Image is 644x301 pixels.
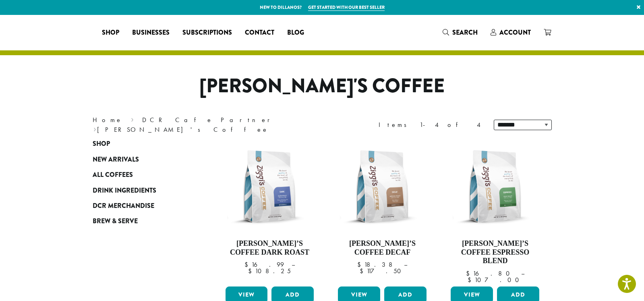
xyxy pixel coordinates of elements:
[521,269,524,278] span: –
[336,239,429,257] h4: [PERSON_NAME]’s Coffee Decaf
[93,139,110,149] span: Shop
[223,140,316,233] img: Ziggis-Dark-Blend-12-oz.png
[182,28,232,38] span: Subscriptions
[244,260,251,269] span: $
[245,28,274,38] span: Contact
[360,267,405,275] bdi: 117.50
[336,140,429,283] a: [PERSON_NAME]’s Coffee Decaf
[292,260,295,269] span: –
[93,136,189,152] a: Shop
[87,75,558,98] h1: [PERSON_NAME]'s Coffee
[449,239,541,266] h4: [PERSON_NAME]’s Coffee Espresso Blend
[93,115,310,135] nav: Breadcrumb
[102,28,119,38] span: Shop
[224,239,316,257] h4: [PERSON_NAME]’s Coffee Dark Roast
[93,186,156,196] span: Drink Ingredients
[360,267,367,275] span: $
[93,116,122,124] a: Home
[468,276,523,284] bdi: 107.00
[449,140,541,283] a: [PERSON_NAME]’s Coffee Espresso Blend
[93,152,189,167] a: New Arrivals
[499,28,531,37] span: Account
[452,28,478,37] span: Search
[244,260,284,269] bdi: 16.99
[248,267,255,275] span: $
[93,198,189,214] a: DCR Merchandise
[466,269,473,278] span: $
[131,112,134,125] span: ›
[224,140,316,283] a: [PERSON_NAME]’s Coffee Dark Roast
[93,201,154,211] span: DCR Merchandise
[308,4,385,11] a: Get started with our best seller
[287,28,304,38] span: Blog
[93,155,139,165] span: New Arrivals
[404,260,407,269] span: –
[132,28,170,38] span: Businesses
[248,267,291,275] bdi: 108.25
[468,276,474,284] span: $
[93,170,133,180] span: All Coffees
[95,26,126,39] a: Shop
[336,140,429,233] img: Ziggis-Decaf-Blend-12-oz.png
[93,216,138,226] span: Brew & Serve
[449,140,541,233] img: Ziggis-Espresso-Blend-12-oz.png
[379,120,482,130] div: Items 1-4 of 4
[357,260,364,269] span: $
[93,183,189,198] a: Drink Ingredients
[466,269,514,278] bdi: 16.80
[93,214,189,229] a: Brew & Serve
[436,26,484,39] a: Search
[357,260,396,269] bdi: 18.38
[142,116,275,124] a: DCR Cafe Partner
[93,122,96,135] span: ›
[93,167,189,183] a: All Coffees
